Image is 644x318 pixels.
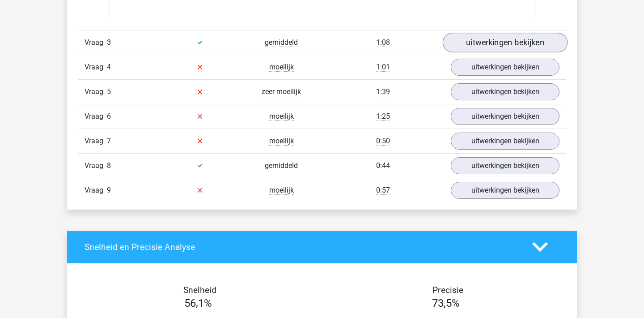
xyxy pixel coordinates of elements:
span: 9 [107,186,111,194]
span: 5 [107,87,111,96]
a: uitwerkingen bekijken [451,108,559,125]
span: Vraag [85,86,107,97]
span: 1:08 [376,38,390,47]
span: Vraag [85,160,107,171]
h4: Snelheid en Precisie Analyse [85,242,519,252]
span: moeilijk [269,186,294,195]
span: 4 [107,63,111,71]
h4: Snelheid [85,285,315,295]
span: zeer moeilijk [262,87,301,96]
span: moeilijk [269,112,294,121]
span: 56,1% [184,297,212,309]
span: Vraag [85,185,107,196]
span: 1:01 [376,63,390,72]
span: 7 [107,137,111,145]
span: 0:50 [376,137,390,146]
a: uitwerkingen bekijken [443,33,568,52]
span: 73,5% [432,297,460,309]
span: Vraag [85,136,107,146]
a: uitwerkingen bekijken [451,133,559,150]
a: uitwerkingen bekijken [451,157,559,174]
span: 8 [107,161,111,170]
h4: Precisie [332,285,563,295]
span: 0:44 [376,161,390,170]
span: 1:39 [376,87,390,96]
a: uitwerkingen bekijken [451,182,559,199]
a: uitwerkingen bekijken [451,59,559,76]
span: Vraag [85,111,107,122]
span: 0:57 [376,186,390,195]
span: moeilijk [269,63,294,72]
span: Vraag [85,62,107,73]
span: 6 [107,112,111,120]
span: Vraag [85,37,107,48]
a: uitwerkingen bekijken [451,83,559,100]
span: 3 [107,38,111,47]
span: gemiddeld [265,38,298,47]
span: moeilijk [269,137,294,146]
span: gemiddeld [265,161,298,170]
span: 1:25 [376,112,390,121]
